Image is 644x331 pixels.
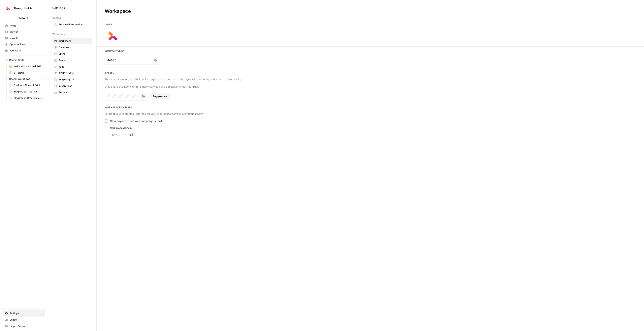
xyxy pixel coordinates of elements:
span: Team [59,58,91,62]
h3: Logo [97,23,644,26]
a: Blog Image Creation (ad hoc) [7,95,45,101]
span: Allow anyone to join with company's email [109,119,162,123]
span: Home [9,24,43,28]
a: Billing [52,51,92,57]
div: http:// [109,131,123,138]
a: Tags [52,64,92,70]
h3: Workspace Id [97,49,644,53]
span: Blog Image Creation (ad hoc) [14,96,43,100]
span: Thoughtful AI Content Engine [13,6,38,10]
h3: Workspace Domain [97,106,644,109]
span: Regenerate [153,94,167,98]
a: Opportunities [3,41,45,48]
a: Insights [3,35,45,41]
span: Opportunities [9,43,43,46]
span: Write Informational Article [14,65,43,68]
a: Your Data [3,47,45,54]
span: API Providers [59,71,91,75]
span: Help + Support [9,324,43,328]
a: Databases [52,44,92,51]
button: Recent Workflows [3,76,45,82]
span: Workspace [52,33,65,36]
a: Browse [3,29,45,35]
span: Settings [9,312,43,315]
span: Workspace [59,39,91,43]
span: Recent Workflows [9,77,30,81]
span: Tags [59,65,91,69]
h3: Api key [97,71,644,75]
span: Single Sign On [59,78,91,81]
span: Recent Grids [9,58,24,62]
a: Workspace [52,38,92,44]
img: Thoughtful AI Content Engine Logo [5,5,12,12]
a: Usage [3,317,45,323]
a: Custom - Content Brief [7,82,45,88]
span: Integrations [59,84,91,88]
a: Blog Image Creation [7,88,45,95]
a: Write Informational Article [7,63,45,70]
a: API Providers [52,70,92,76]
a: Home [3,23,45,29]
span: Billing [59,52,91,56]
span: Browse [9,30,43,34]
button: Regenerate [150,93,170,99]
span: Settings [52,6,65,10]
span: Blog Image Creation [14,90,43,93]
div: This is your workspace API key. It's required in order to use the Sync API endpoints and authoriz... [105,77,370,81]
span: General [52,16,61,20]
span: Insights [9,36,43,40]
a: Personal Information [52,21,92,28]
input: Allow anyone to join with company's email [105,119,108,123]
img: Company Logo [105,28,121,44]
button: Help + Support [3,323,45,329]
a: Single Sign On [52,76,92,83]
div: Workspace [97,8,139,14]
a: Settings [3,310,45,317]
a: ST Blogs [7,70,45,76]
span: Databases [59,46,91,49]
button: Recent Grids [3,57,45,63]
span: ST Blogs [14,71,43,75]
span: Secrets [59,91,91,94]
a: Team [52,57,92,64]
span: Personal Information [59,23,91,26]
div: Let people with an email address on your workspace domain join automatically [105,112,370,116]
a: Secrets [52,89,92,96]
div: Only share this key with third-party services and applications that you trust. [105,85,370,89]
span: Your Data [9,49,43,52]
span: Usage [9,318,43,322]
span: Custom - Content Brief [14,83,43,87]
label: Workspace domain [109,126,375,130]
span: New [19,16,25,20]
button: New [3,15,45,21]
button: Workspace: Thoughtful AI Content Engine [3,3,45,13]
a: Integrations [52,83,92,89]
